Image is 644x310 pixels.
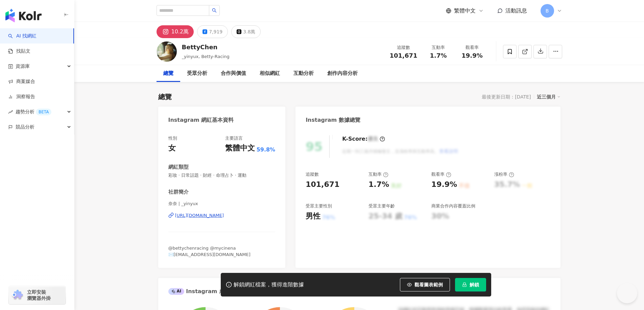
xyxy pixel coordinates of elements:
div: 觀看率 [431,171,451,177]
div: 觀看率 [459,44,485,51]
div: 近三個月 [537,92,560,101]
span: 59.8% [257,146,276,153]
span: search [212,8,217,13]
img: chrome extension [11,290,24,301]
div: 101,671 [306,179,339,190]
a: 找貼文 [8,48,30,55]
div: BettyChen [182,43,230,51]
div: 受眾分析 [187,69,207,78]
div: 社群簡介 [168,189,189,196]
div: 合作與價值 [221,69,246,78]
span: @bettychenracing @mycinena ✉️[EMAIL_ADDRESS][DOMAIN_NAME] [168,246,251,257]
span: 活動訊息 [505,7,527,14]
div: 追蹤數 [390,44,418,51]
span: 觀看圖表範例 [414,282,443,287]
div: 總覽 [158,92,172,102]
div: 男性 [306,211,320,222]
div: 網紅類型 [168,164,189,171]
div: 主要語言 [225,135,243,141]
img: KOL Avatar [157,41,177,62]
div: 互動率 [426,44,451,51]
div: 繁體中文 [225,143,255,153]
div: 7,919 [209,27,222,36]
div: Instagram 數據總覽 [306,116,360,124]
div: 3.8萬 [243,27,255,36]
span: 彩妝 · 日常話題 · 財經 · 命理占卜 · 運動 [168,172,276,178]
div: 總覽 [163,69,173,78]
div: 受眾主要性別 [306,203,332,209]
span: _yinyux, Betty-Racing [182,54,230,59]
div: [URL][DOMAIN_NAME] [175,213,224,219]
span: 奈奈 | _yinyux [168,201,276,207]
div: 漲粉率 [494,171,514,177]
a: chrome extension立即安裝 瀏覽器外掛 [9,286,66,304]
span: 繁體中文 [454,7,476,15]
div: 19.9% [431,179,457,190]
div: 追蹤數 [306,171,319,177]
button: 7,919 [197,25,228,38]
div: 性別 [168,135,177,141]
div: 1.7% [368,179,389,190]
div: Instagram 網紅基本資料 [168,116,234,124]
a: 洞察報告 [8,93,35,100]
span: 19.9% [461,52,482,59]
span: 趨勢分析 [16,104,51,119]
div: K-Score : [342,135,385,143]
span: 資源庫 [16,59,30,74]
div: 女 [168,143,176,153]
div: 解鎖網紅檔案，獲得進階數據 [234,281,304,288]
a: searchAI 找網紅 [8,33,37,39]
span: 立即安裝 瀏覽器外掛 [27,289,51,301]
div: BETA [36,109,51,115]
div: 商業合作內容覆蓋比例 [431,203,475,209]
div: 創作內容分析 [327,69,358,78]
a: 商案媒合 [8,78,35,85]
div: 互動率 [368,171,388,177]
div: 最後更新日期：[DATE] [482,94,531,100]
button: 10.2萬 [157,25,194,38]
img: logo [5,9,42,22]
div: 互動分析 [293,69,314,78]
a: [URL][DOMAIN_NAME] [168,213,276,219]
span: 解鎖 [470,282,479,287]
button: 解鎖 [455,278,486,291]
span: B [546,7,549,15]
span: lock [462,282,467,287]
span: 1.7% [430,52,447,59]
button: 3.8萬 [231,25,261,38]
span: 競品分析 [16,119,34,135]
div: 相似網紅 [260,69,280,78]
div: 受眾主要年齡 [368,203,395,209]
button: 觀看圖表範例 [400,278,450,291]
span: 101,671 [390,52,418,59]
span: rise [8,110,13,114]
div: 10.2萬 [171,27,189,36]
